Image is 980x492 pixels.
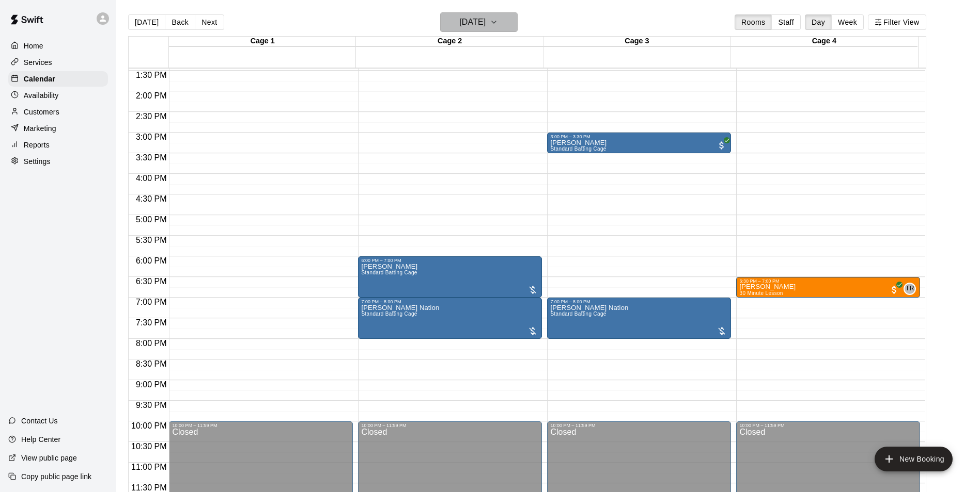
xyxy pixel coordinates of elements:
span: 11:30 PM [129,483,169,492]
a: Availability [8,88,108,103]
button: Filter View [868,14,926,30]
span: 6:00 PM [133,256,169,265]
span: Tom Reusch [908,283,916,295]
a: Calendar [8,71,108,87]
div: 7:00 PM – 8:00 PM [361,299,539,304]
span: Standard Batting Cage [550,146,606,152]
div: 10:00 PM – 11:59 PM [550,423,728,428]
p: Customers [24,107,59,117]
button: add [875,447,953,471]
span: 2:00 PM [133,91,169,100]
a: Reports [8,137,108,153]
button: Day [805,14,832,30]
span: Standard Batting Cage [361,311,417,317]
span: 1:30 PM [133,71,169,79]
div: Cage 3 [543,37,730,46]
div: 6:00 PM – 7:00 PM [361,258,539,263]
a: Home [8,38,108,54]
p: Availability [24,90,59,101]
div: 10:00 PM – 11:59 PM [172,423,350,428]
span: All customers have paid [889,285,899,295]
div: Cage 2 [356,37,543,46]
button: Rooms [735,14,772,30]
span: 30 Minute Lesson [739,290,783,296]
button: Next [195,14,224,30]
div: 6:30 PM – 7:00 PM [739,278,917,284]
div: 7:00 PM – 8:00 PM: Standard Batting Cage [358,298,542,339]
p: Services [24,57,52,68]
div: 7:00 PM – 8:00 PM: Standard Batting Cage [547,298,731,339]
p: Contact Us [21,416,58,426]
a: Marketing [8,121,108,136]
div: Tom Reusch [904,283,916,295]
button: [DATE] [440,12,518,32]
p: View public page [21,453,77,463]
div: 7:00 PM – 8:00 PM [550,299,728,304]
button: Back [165,14,195,30]
span: 5:00 PM [133,215,169,224]
span: Standard Batting Cage [550,311,606,317]
span: 7:00 PM [133,298,169,306]
div: 3:00 PM – 3:30 PM: Standard Batting Cage [547,133,731,153]
div: 3:00 PM – 3:30 PM [550,134,728,139]
button: Staff [771,14,801,30]
div: 6:30 PM – 7:00 PM: 30 Minute Lesson [736,277,920,298]
span: 10:30 PM [129,442,169,451]
p: Settings [24,156,51,167]
div: Cage 1 [169,37,356,46]
p: Help Center [21,434,60,445]
span: 9:30 PM [133,401,169,409]
span: 10:00 PM [129,421,169,430]
span: 5:30 PM [133,236,169,244]
button: Week [831,14,864,30]
div: 10:00 PM – 11:59 PM [361,423,539,428]
span: All customers have paid [717,140,727,151]
span: 2:30 PM [133,112,169,121]
span: 7:30 PM [133,318,169,327]
a: Customers [8,104,108,120]
span: 11:00 PM [129,463,169,471]
span: 4:30 PM [133,194,169,203]
span: TR [906,284,914,294]
div: 10:00 PM – 11:59 PM [739,423,917,428]
p: Marketing [24,123,56,134]
p: Home [24,41,43,51]
button: [DATE] [128,14,165,30]
span: 6:30 PM [133,277,169,286]
h6: [DATE] [459,15,486,29]
p: Copy public page link [21,471,91,482]
div: Cage 4 [730,37,917,46]
span: 8:30 PM [133,359,169,368]
span: Standard Batting Cage [361,270,417,275]
div: 6:00 PM – 7:00 PM: Standard Batting Cage [358,256,542,298]
p: Reports [24,140,50,150]
span: 3:30 PM [133,153,169,162]
span: 4:00 PM [133,174,169,183]
span: 8:00 PM [133,339,169,348]
span: 9:00 PM [133,380,169,389]
a: Services [8,55,108,70]
p: Calendar [24,74,55,84]
a: Settings [8,154,108,169]
span: 3:00 PM [133,133,169,141]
